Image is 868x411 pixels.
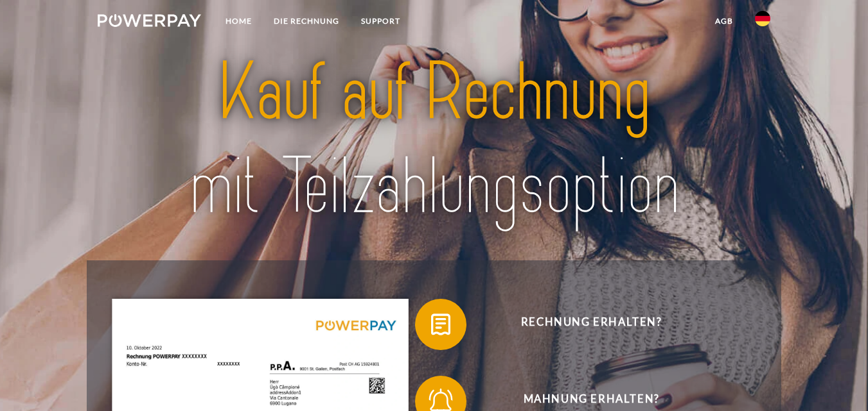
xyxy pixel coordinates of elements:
img: de [755,11,770,26]
a: Home [215,10,263,33]
img: qb_bill.svg [425,308,457,340]
button: Rechnung erhalten? [415,299,749,350]
span: Rechnung erhalten? [434,299,748,350]
a: DIE RECHNUNG [263,10,350,33]
a: SUPPORT [350,10,411,33]
a: agb [704,10,744,33]
img: logo-powerpay-white.svg [98,14,201,27]
img: title-powerpay_de.svg [131,41,738,239]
